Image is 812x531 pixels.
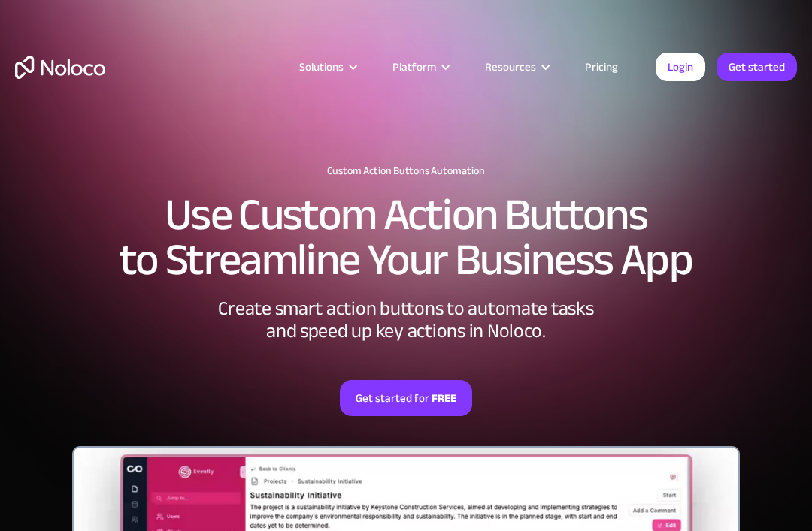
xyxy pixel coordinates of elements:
strong: FREE [432,388,456,408]
div: Resources [485,57,536,77]
a: Get started forFREE [340,380,472,416]
h2: Use Custom Action Buttons to Streamline Your Business App [15,192,797,282]
div: Platform [374,57,466,77]
a: Pricing [566,57,637,77]
div: Solutions [280,57,374,77]
div: Create smart action buttons to automate tasks and speed up key actions in Noloco. [180,297,632,342]
a: Get started [717,53,797,81]
div: Resources [466,57,566,77]
div: Platform [392,57,436,77]
h1: Custom Action Buttons Automation [15,165,797,177]
a: home [15,56,105,79]
a: Login [656,53,705,81]
div: Solutions [299,57,344,77]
